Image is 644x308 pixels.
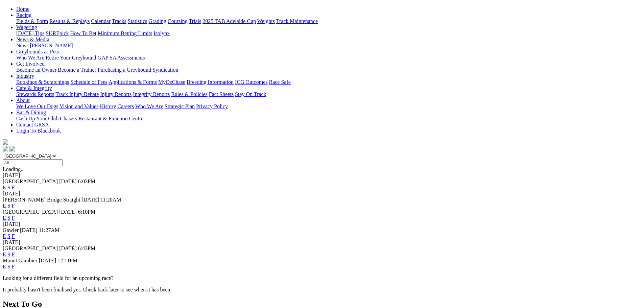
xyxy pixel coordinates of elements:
a: S [7,185,10,190]
a: Track Injury Rebate [55,91,99,97]
span: Mount Gambier [3,258,38,263]
span: [DATE] [59,245,77,251]
span: 12:11PM [57,258,77,263]
a: Login To Blackbook [16,128,61,134]
span: [GEOGRAPHIC_DATA] [3,245,58,251]
input: Select date [3,159,63,166]
span: 11:20AM [100,197,121,203]
div: [DATE] [3,172,641,179]
a: Breeding Information [187,79,234,85]
a: Race Safe [269,79,290,85]
a: News & Media [16,37,49,42]
a: Bookings & Scratchings [16,79,69,85]
a: Purchasing a Greyhound [98,67,151,73]
a: Minimum Betting Limits [98,30,152,36]
span: Loading... [3,166,25,172]
a: Bar & Dining [16,110,46,115]
div: News & Media [16,43,641,49]
span: [DATE] [59,179,77,184]
span: 6:43PM [78,245,96,251]
a: Greyhounds as Pets [16,49,59,54]
a: Coursing [168,18,188,24]
a: Become a Trainer [58,67,96,73]
img: logo-grsa-white.png [3,139,8,145]
span: [GEOGRAPHIC_DATA] [3,209,58,215]
a: MyOzChase [158,79,185,85]
a: E [3,233,6,239]
a: Schedule of Fees [70,79,107,85]
a: Trials [189,18,201,24]
img: facebook.svg [3,146,8,151]
a: E [3,264,6,269]
a: Chasers Restaurant & Function Centre [60,116,143,121]
a: Statistics [128,18,147,24]
a: History [100,103,116,109]
a: Industry [16,73,34,79]
a: Applications & Forms [109,79,157,85]
partial: It probably hasn't been finalised yet. Check back later to see when it has been. [3,287,172,292]
span: [DATE] [20,227,38,233]
a: Fact Sheets [209,91,234,97]
a: [DATE] Tips [16,30,44,36]
a: Racing [16,12,31,18]
a: Weights [257,18,275,24]
a: Become an Owner [16,67,56,73]
a: Get Involved [16,61,45,67]
span: 6:10PM [78,209,96,215]
a: F [12,203,15,209]
a: Stay On Track [235,91,266,97]
a: News [16,43,28,48]
a: About [16,97,30,103]
div: Bar & Dining [16,116,641,122]
a: Track Maintenance [276,18,318,24]
span: Gawler [3,227,19,233]
a: E [3,203,6,209]
img: twitter.svg [9,146,15,151]
a: Privacy Policy [196,103,228,109]
a: Vision and Values [59,103,98,109]
div: [DATE] [3,221,641,227]
a: We Love Our Dogs [16,103,58,109]
a: F [12,264,15,269]
a: Fields & Form [16,18,48,24]
a: Stewards Reports [16,91,54,97]
span: [DATE] [81,197,99,203]
div: Wagering [16,30,641,37]
div: Greyhounds as Pets [16,55,641,61]
a: F [12,233,15,239]
a: S [7,264,10,269]
a: E [3,252,6,257]
a: Syndication [152,67,178,73]
a: SUREpick [46,30,69,36]
a: F [12,215,15,221]
span: [DATE] [59,209,77,215]
a: 2025 TAB Adelaide Cup [202,18,256,24]
a: E [3,185,6,190]
div: Industry [16,79,641,85]
a: S [7,233,10,239]
a: Who We Are [135,103,163,109]
a: S [7,215,10,221]
a: S [7,203,10,209]
a: Cash Up Your Club [16,116,58,121]
a: Integrity Reports [133,91,170,97]
a: Home [16,6,29,12]
p: Looking for a different field for an upcoming race? [3,275,641,281]
span: 11:27AM [39,227,60,233]
a: Rules & Policies [171,91,208,97]
div: [DATE] [3,239,641,245]
a: Retire Your Greyhound [46,55,96,61]
div: [DATE] [3,191,641,197]
a: Who We Are [16,55,44,61]
a: How To Bet [70,30,97,36]
a: Wagering [16,24,37,30]
a: Contact GRSA [16,122,49,127]
a: GAP SA Assessments [98,55,145,61]
span: [PERSON_NAME] Bridge Straight [3,197,80,203]
a: Isolynx [153,30,170,36]
a: [PERSON_NAME] [30,43,73,48]
a: F [12,252,15,257]
a: Careers [117,103,134,109]
a: Results & Replays [49,18,90,24]
span: 6:03PM [78,179,96,184]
